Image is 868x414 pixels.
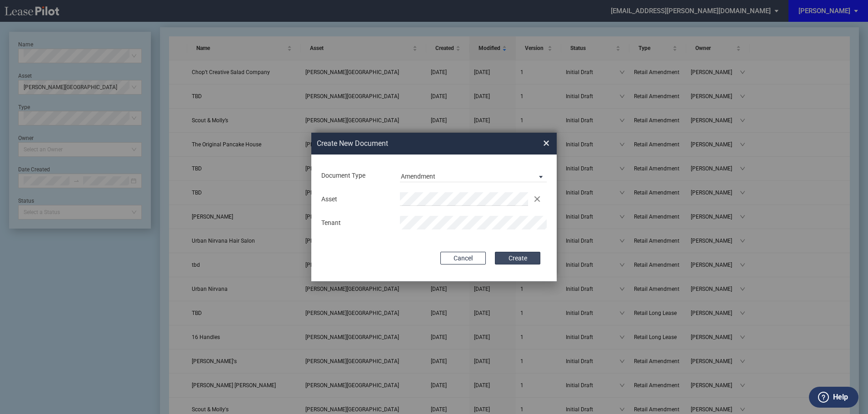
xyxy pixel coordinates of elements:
[400,169,547,182] md-select: Document Type: Amendment
[495,252,540,264] button: Create
[440,252,486,264] button: Cancel
[316,171,394,180] div: Document Type
[311,133,557,282] md-dialog: Create New ...
[316,195,394,204] div: Asset
[543,136,549,150] span: ×
[401,173,435,180] div: Amendment
[833,391,848,403] label: Help
[316,219,394,228] div: Tenant
[317,139,510,149] h2: Create New Document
